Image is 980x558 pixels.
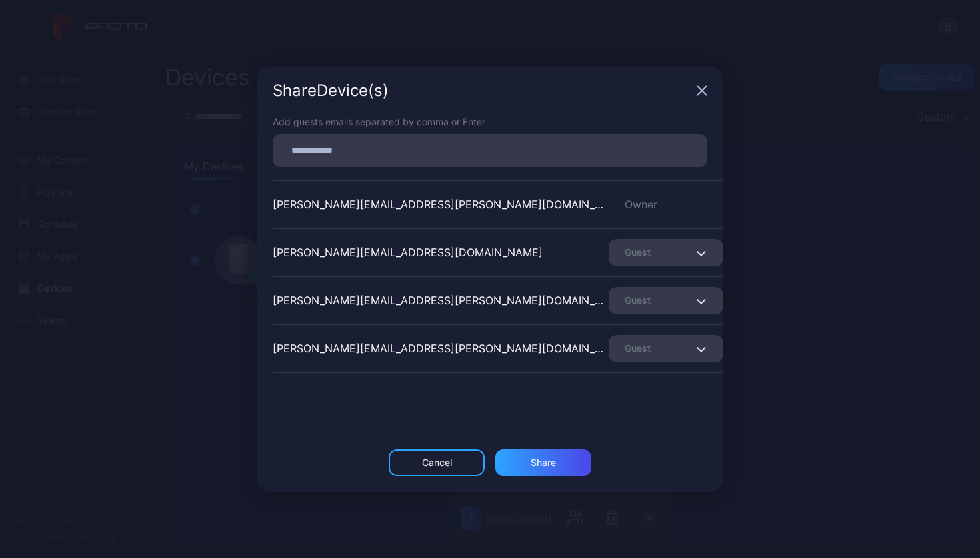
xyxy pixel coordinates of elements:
button: Guest [609,287,723,314]
button: Cancel [389,449,485,476]
div: [PERSON_NAME][EMAIL_ADDRESS][PERSON_NAME][DOMAIN_NAME] [273,292,609,308]
button: Guest [609,239,723,266]
div: [PERSON_NAME][EMAIL_ADDRESS][PERSON_NAME][DOMAIN_NAME] [273,340,609,356]
button: Share [495,449,591,476]
div: Add guests emails separated by comma or Enter [273,115,707,129]
div: Share Device (s) [273,83,691,99]
div: [PERSON_NAME][EMAIL_ADDRESS][PERSON_NAME][DOMAIN_NAME] [273,196,609,212]
div: Owner [609,196,723,212]
div: Cancel [422,457,452,468]
div: [PERSON_NAME][EMAIL_ADDRESS][DOMAIN_NAME] [273,244,543,260]
div: Share [531,457,556,468]
button: Guest [609,335,723,362]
